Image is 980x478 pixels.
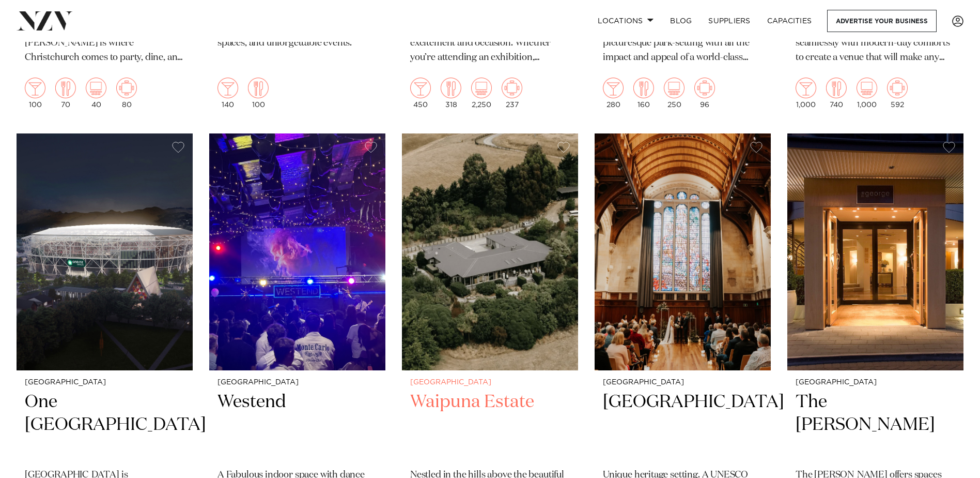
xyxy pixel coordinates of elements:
div: 318 [441,78,461,109]
div: 70 [55,78,76,109]
h2: The [PERSON_NAME] [796,391,955,460]
img: cocktail.png [410,78,431,98]
img: nzv-logo.png [17,11,73,30]
img: meeting.png [887,78,908,98]
h2: Westend [217,391,377,460]
h2: One [GEOGRAPHIC_DATA] [25,391,184,460]
div: 1,000 [796,78,816,109]
img: dining.png [55,78,76,98]
img: cocktail.png [25,78,45,98]
div: 96 [694,78,715,109]
img: meeting.png [502,78,522,98]
img: meeting.png [694,78,715,98]
img: theatre.png [664,78,685,98]
img: dining.png [633,78,654,98]
div: 280 [603,78,624,109]
img: cocktail.png [796,78,816,98]
div: 2,250 [471,78,492,109]
img: Aerial view of One New Zealand Stadium at night [17,133,193,370]
img: theatre.png [471,78,492,98]
small: [GEOGRAPHIC_DATA] [217,379,377,386]
div: 450 [410,78,431,109]
small: [GEOGRAPHIC_DATA] [410,379,570,386]
small: [GEOGRAPHIC_DATA] [796,379,955,386]
small: [GEOGRAPHIC_DATA] [25,379,184,386]
div: 80 [116,78,137,109]
img: dining.png [826,78,847,98]
img: cocktail.png [217,78,238,98]
div: 100 [248,78,269,109]
img: theatre.png [86,78,106,98]
div: 160 [633,78,654,109]
a: Locations [589,10,662,32]
div: 1,000 [857,78,877,109]
a: Capacities [759,10,820,32]
img: dining.png [248,78,269,98]
div: 250 [664,78,685,109]
div: 40 [86,78,106,109]
small: [GEOGRAPHIC_DATA] [603,379,763,386]
img: theatre.png [857,78,877,98]
div: 100 [25,78,45,109]
a: BLOG [662,10,700,32]
div: 592 [887,78,908,109]
img: dining.png [441,78,461,98]
div: 140 [217,78,238,109]
div: 237 [502,78,522,109]
a: Advertise your business [827,10,937,32]
a: SUPPLIERS [700,10,758,32]
img: meeting.png [116,78,137,98]
div: 740 [826,78,847,109]
h2: Waipuna Estate [410,391,570,460]
img: cocktail.png [603,78,624,98]
h2: [GEOGRAPHIC_DATA] [603,391,763,460]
